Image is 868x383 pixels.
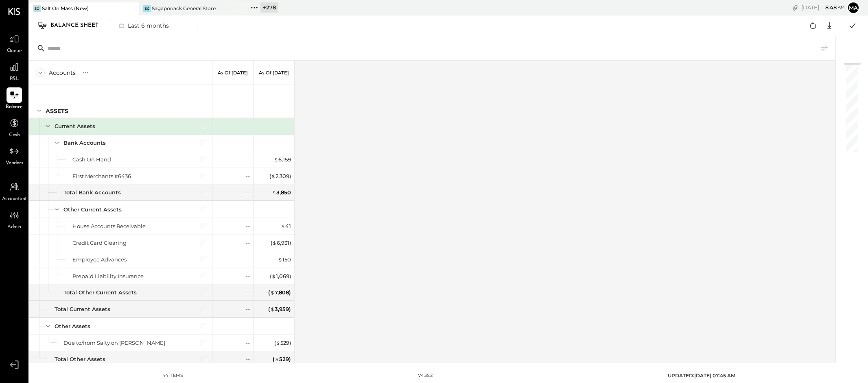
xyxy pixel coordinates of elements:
[10,76,19,83] span: P&L
[63,139,106,147] div: Bank Accounts
[49,69,76,77] div: Accounts
[270,272,291,280] div: ( 1,069 )
[0,87,28,111] a: Balance
[0,115,28,139] a: Cash
[246,305,250,313] div: --
[246,189,250,196] div: --
[218,70,248,76] p: As of [DATE]
[72,172,131,180] div: First Merchants #6436
[72,222,146,230] div: House Accounts Receivable
[162,372,183,379] div: 44 items
[281,222,291,230] div: 41
[6,104,23,111] span: Balance
[269,172,291,180] div: ( 2,309 )
[270,306,275,312] span: $
[55,355,105,363] div: Total Other Assets
[271,173,275,179] span: $
[246,222,250,230] div: --
[278,256,291,263] div: 150
[791,3,799,12] div: copy link
[246,156,250,163] div: --
[246,256,250,263] div: --
[270,289,275,296] span: $
[268,289,291,296] div: ( 7,808 )
[152,5,216,12] div: Sagaponack General Store
[246,289,250,296] div: --
[274,156,278,163] span: $
[246,355,250,363] div: --
[2,196,27,203] span: Accountant
[246,239,250,247] div: --
[55,122,95,130] div: Current Assets
[114,20,172,31] div: Last 6 months
[33,5,41,12] div: SO
[0,179,28,203] a: Accountant
[668,372,735,379] span: UPDATED: [DATE] 07:45 AM
[63,189,121,196] div: Total Bank Accounts
[274,156,291,163] div: 6,159
[271,273,276,279] span: $
[0,144,28,167] a: Vendors
[260,2,278,13] div: + 278
[278,256,282,263] span: $
[281,223,285,229] span: $
[275,356,279,362] span: $
[272,239,277,246] span: $
[801,4,845,11] div: [DATE]
[143,5,151,12] div: SG
[42,5,89,12] div: Salt On Mass (New)
[0,31,28,55] a: Queue
[276,339,280,346] span: $
[9,132,20,139] span: Cash
[72,256,127,263] div: Employee Advances
[272,189,276,196] span: $
[274,339,291,347] div: ( 529 )
[271,239,291,247] div: ( 6,931 )
[847,1,860,14] button: Ma
[0,207,28,231] a: Admin
[63,206,122,213] div: Other Current Assets
[246,172,250,180] div: --
[63,289,137,296] div: Total Other Current Assets
[110,20,197,31] button: Last 6 months
[72,239,127,247] div: Credit Card Clearing
[272,189,291,196] div: 3,850
[7,48,22,55] span: Queue
[259,70,289,76] p: As of [DATE]
[55,305,110,313] div: Total Current Assets
[50,19,107,32] div: Balance Sheet
[6,160,23,167] span: Vendors
[268,305,291,313] div: ( 3,959 )
[418,372,433,379] div: v 4.35.2
[0,59,28,83] a: P&L
[7,224,21,231] span: Admin
[246,272,250,280] div: --
[72,156,111,163] div: Cash On Hand
[55,322,90,330] div: Other Assets
[46,107,68,115] div: ASSETS
[273,355,291,363] div: ( 529 )
[246,339,250,347] div: --
[63,339,165,347] div: Due to/from Salty on [PERSON_NAME]
[72,272,144,280] div: Prepaid Liability Insurance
